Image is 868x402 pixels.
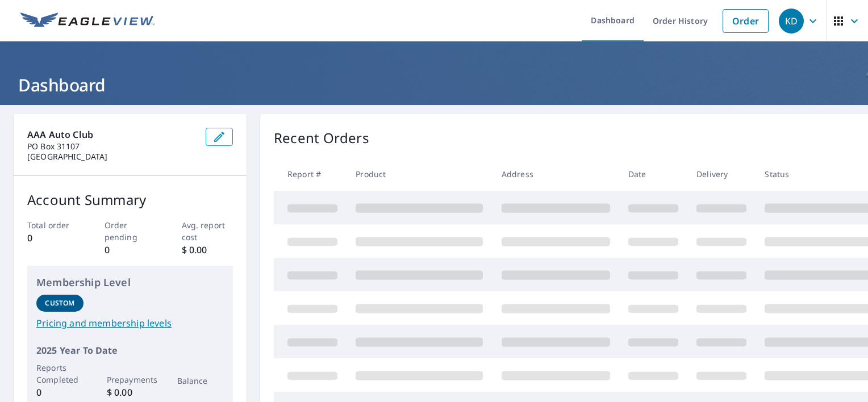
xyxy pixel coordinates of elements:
p: Account Summary [27,190,233,210]
th: Address [493,157,619,191]
p: Balance [177,375,224,387]
p: Custom [45,298,74,308]
p: Recent Orders [274,128,369,148]
p: Reports Completed [36,362,84,386]
p: Avg. report cost [182,219,233,243]
th: Report # [274,157,347,191]
div: KD [779,9,804,33]
p: PO Box 31107 [27,141,197,152]
th: Product [347,157,492,191]
img: EV Logo [20,12,155,30]
th: Delivery [687,157,756,191]
p: 0 [27,231,79,245]
p: $ 0.00 [182,243,233,257]
th: Date [619,157,687,191]
h1: Dashboard [14,73,854,97]
p: Order pending [105,219,156,243]
a: Pricing and membership levels [36,316,224,330]
p: Prepayments [107,374,154,386]
p: AAA Auto Club [27,128,197,141]
p: Total order [27,219,79,231]
p: 0 [105,243,156,257]
p: Membership Level [36,275,224,290]
p: 0 [36,386,84,399]
p: [GEOGRAPHIC_DATA] [27,152,197,162]
p: 2025 Year To Date [36,344,224,357]
p: $ 0.00 [107,386,154,399]
a: Order [723,9,769,33]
